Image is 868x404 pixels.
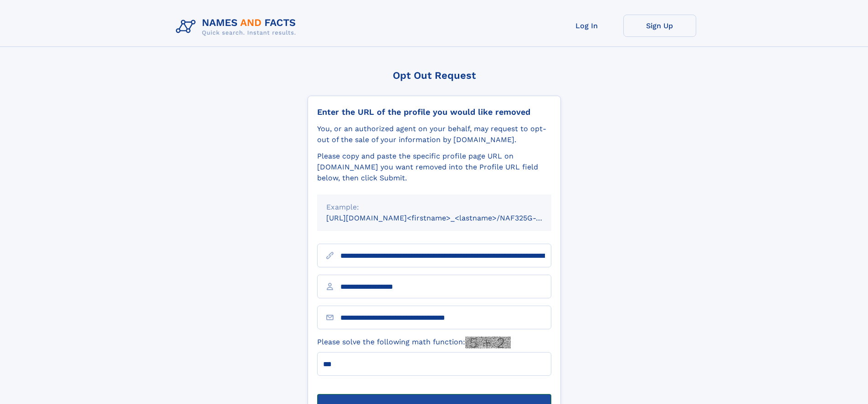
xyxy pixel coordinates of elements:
[317,123,551,145] div: You, or an authorized agent on your behalf, may request to opt-out of the sale of your informatio...
[326,202,542,213] div: Example:
[317,151,551,184] div: Please copy and paste the specific profile page URL on [DOMAIN_NAME] you want removed into the Pr...
[317,107,551,117] div: Enter the URL of the profile you would like removed
[550,15,623,37] a: Log In
[326,214,569,222] small: [URL][DOMAIN_NAME]<firstname>_<lastname>/NAF325G-xxxxxxxx
[317,337,511,348] label: Please solve the following math function:
[623,15,696,37] a: Sign Up
[172,15,303,39] img: Logo Names and Facts
[308,70,561,81] div: Opt Out Request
